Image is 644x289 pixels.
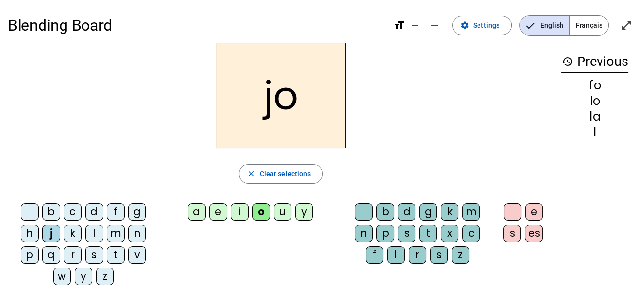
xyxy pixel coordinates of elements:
div: la [561,111,628,123]
div: w [53,268,71,285]
span: English [520,16,569,35]
div: p [376,225,394,242]
div: lo [561,95,628,107]
h1: Blending Board [8,10,386,41]
div: n [355,225,373,242]
div: r [409,246,426,264]
h2: jo [216,43,346,148]
div: s [398,225,415,242]
div: g [128,203,146,221]
div: i [231,203,249,221]
mat-icon: open_in_full [621,20,632,31]
div: r [64,246,82,264]
div: es [525,225,543,242]
h3: Previous [561,51,628,73]
div: x [441,225,458,242]
div: s [430,246,448,264]
div: d [85,203,103,221]
div: k [441,203,458,221]
div: l [85,225,103,242]
div: u [274,203,291,221]
div: k [64,225,82,242]
div: o [252,203,270,221]
div: s [85,246,103,264]
mat-icon: history [561,56,573,67]
button: Clear selections [239,164,323,184]
div: g [419,203,437,221]
div: t [419,225,437,242]
div: z [452,246,469,264]
div: b [376,203,394,221]
span: Français [570,16,608,35]
div: m [462,203,480,221]
div: s [503,225,521,242]
div: q [42,246,60,264]
div: y [295,203,313,221]
div: p [21,246,39,264]
div: b [42,203,60,221]
mat-icon: add [409,20,421,31]
div: j [42,225,60,242]
div: m [107,225,125,242]
div: e [525,203,543,221]
div: h [21,225,39,242]
button: Increase font size [405,16,425,35]
div: l [387,246,405,264]
button: Enter full screen [617,16,636,35]
div: a [188,203,206,221]
div: c [462,225,480,242]
div: f [366,246,383,264]
div: d [398,203,415,221]
div: e [209,203,227,221]
div: n [128,225,146,242]
button: Decrease font size [425,16,444,35]
div: fo [561,80,628,91]
div: y [75,268,92,285]
mat-icon: close [247,169,256,178]
div: f [107,203,125,221]
mat-button-toggle-group: Language selection [519,15,609,36]
button: Settings [452,16,512,35]
mat-icon: format_size [394,20,405,31]
mat-icon: settings [460,21,469,30]
span: Settings [473,20,499,31]
div: c [64,203,82,221]
span: Clear selections [260,168,311,180]
div: v [128,246,146,264]
mat-icon: remove [429,20,440,31]
div: z [96,268,114,285]
div: l [561,126,628,138]
div: t [107,246,125,264]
